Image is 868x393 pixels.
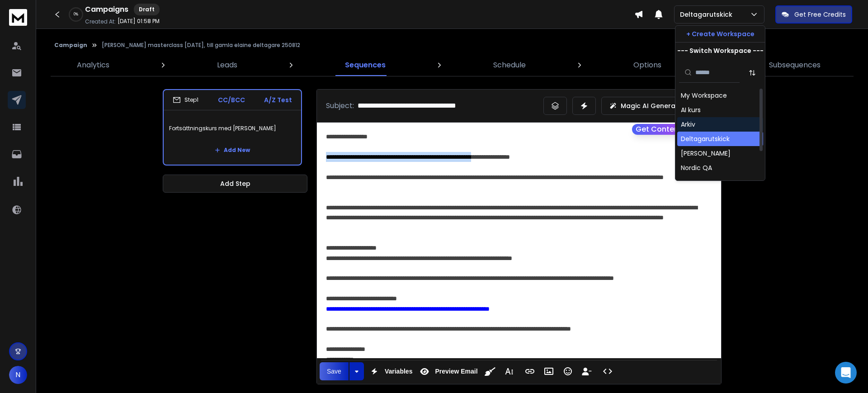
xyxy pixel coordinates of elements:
div: Arkiv [681,120,695,129]
span: Variables [383,368,415,375]
p: Sequences [345,60,386,71]
button: Add New [208,141,257,159]
p: Leads [217,60,237,71]
button: Insert Unsubscribe Link [578,362,595,380]
p: --- Switch Workspace --- [677,46,764,55]
p: Magic AI Generator [621,101,685,110]
a: Schedule [488,54,531,76]
button: Emoticons [559,362,576,380]
p: Created At: [85,18,116,25]
button: Preview Email [416,362,479,380]
button: Get Free Credits [775,5,852,24]
button: Insert Link (Ctrl+K) [521,362,538,380]
p: Fortsättningskurs med [PERSON_NAME] [169,116,296,141]
a: Sequences [340,54,391,76]
button: Save [320,362,349,380]
a: Options [628,54,667,76]
p: Analytics [77,60,109,71]
p: Options [633,60,661,71]
img: logo [9,9,27,26]
div: Nordic QA [681,163,712,172]
button: Get Content Score [632,124,717,135]
div: [PERSON_NAME] [681,149,731,158]
span: Preview Email [433,368,479,375]
p: 0 % [74,12,78,17]
p: Deltagarutskick [680,10,736,19]
div: AI kurs [681,105,701,114]
p: + Create Workspace [686,29,755,38]
div: My Workspace [681,91,727,100]
p: Subsequences [769,60,821,71]
button: N [9,366,27,384]
h1: Campaigns [85,4,128,15]
p: Get Free Credits [794,10,846,19]
button: Clean HTML [481,362,499,380]
p: Subject: [326,100,354,111]
button: + Create Workspace [675,26,765,42]
p: [PERSON_NAME] masterclass [DATE], till gamla elaine deltagare 250812 [102,42,300,49]
button: Magic AI Generator [601,97,703,115]
button: Insert Image (Ctrl+P) [540,362,557,380]
div: Draft [134,4,160,15]
a: Subsequences [764,54,826,76]
button: Code View [599,362,616,380]
a: Analytics [71,54,115,76]
p: Schedule [493,60,526,71]
div: Step 1 [173,96,198,104]
button: Variables [366,362,415,380]
div: Open Intercom Messenger [835,362,857,384]
p: A/Z Test [264,95,292,104]
li: Step1CC/BCCA/Z TestFortsättningskurs med [PERSON_NAME]Add New [163,89,302,166]
button: Add Step [163,175,307,193]
button: Sort by Sort A-Z [743,64,761,82]
a: Leads [212,54,243,76]
div: Deltagarutskick [681,134,730,143]
div: QA SWE [681,178,705,187]
p: CC/BCC [218,95,245,104]
p: [DATE] 01:58 PM [118,18,160,25]
button: Campaign [54,42,87,49]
